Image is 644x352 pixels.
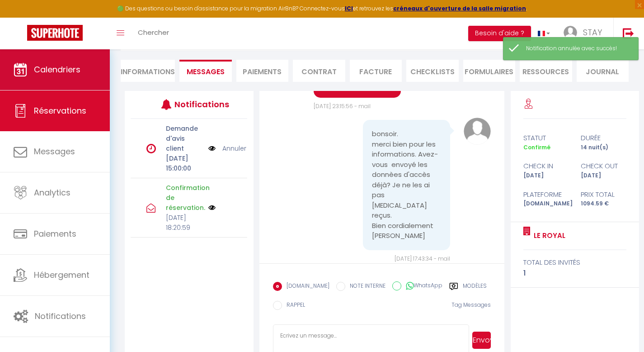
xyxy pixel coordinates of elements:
span: Chercher [138,28,169,37]
div: total des invités [523,257,626,268]
div: Prix total [575,189,632,200]
a: créneaux d'ouverture de la salle migration [393,5,526,12]
span: Hébergement [34,269,89,281]
div: [DATE] [517,171,575,180]
img: logout [623,28,634,39]
li: Paiements [236,60,289,82]
img: ... [564,26,577,39]
div: 1094.59 € [575,200,632,208]
li: Contrat [293,60,345,82]
li: Facture [350,60,402,82]
div: check out [575,161,632,171]
div: Notification annulée avec succès! [526,44,629,53]
img: NO IMAGE [208,143,216,153]
div: 14 nuit(s) [575,143,632,152]
a: Le Royal [531,230,565,241]
span: Notifications [35,310,86,322]
label: RAPPEL [282,301,305,311]
div: [DOMAIN_NAME] [517,200,575,208]
img: NO IMAGE [208,204,216,211]
pre: bonsoir. merci bien pour les informations. Avez-vous envoyé les donnèes d'accès déjà? Je ne les a... [372,129,441,241]
div: Plateforme [517,189,575,200]
label: [DOMAIN_NAME] [282,282,329,292]
li: Informations [121,60,175,82]
span: Paiements [34,228,76,239]
img: Super Booking [27,25,83,41]
span: Tag Messages [451,301,491,309]
li: FORMULAIRES [463,60,516,82]
span: [DATE] 17:43:34 - mail [395,255,450,262]
span: Messages [187,67,225,77]
div: 1 [523,268,626,279]
span: [DATE] 23:15:56 - mail [314,102,371,110]
button: Envoyer [472,332,491,349]
li: CHECKLISTS [406,60,459,82]
button: Besoin d'aide ? [468,26,531,41]
a: ICI [345,5,353,12]
span: STAY [583,27,602,38]
span: Analytics [34,187,71,198]
img: avatar.png [464,118,491,145]
li: Journal [577,60,629,82]
div: statut [517,133,575,143]
div: durée [575,133,632,143]
div: check in [517,161,575,171]
button: Ouvrir le widget de chat LiveChat [7,4,34,31]
label: WhatsApp [401,281,442,291]
p: [DATE] 15:00:00 [166,153,202,173]
li: Ressources [520,60,572,82]
p: Demande d'avis client [166,124,202,153]
span: Confirmé [523,143,550,151]
span: Calendriers [34,64,80,75]
p: Confirmation de réservation. [166,183,202,213]
span: Messages [34,146,75,157]
a: Annuler [222,143,246,153]
a: Chercher [131,18,176,49]
div: [DATE] [575,171,632,180]
p: [DATE] 18:20:59 [166,213,202,233]
a: ... STAY [557,18,613,49]
label: Modèles [463,282,487,293]
h3: Notifications [174,94,223,114]
span: Réservations [34,105,86,116]
label: NOTE INTERNE [345,282,385,292]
